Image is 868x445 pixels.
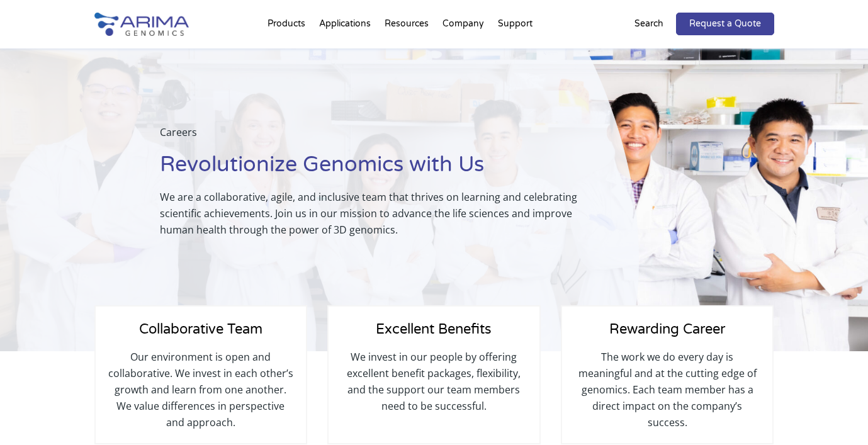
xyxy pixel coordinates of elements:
[676,13,774,35] a: Request a Quote
[160,189,607,238] p: We are a collaborative, agile, and inclusive team that thrives on learning and celebrating scient...
[94,13,189,36] img: Arima-Genomics-logo
[139,321,262,337] span: Collaborative Team
[108,349,293,431] p: Our environment is open and collaborative. We invest in each other’s growth and learn from one an...
[160,150,607,189] h1: Revolutionize Genomics with Us
[609,321,725,337] span: Rewarding Career
[376,321,492,337] span: Excellent Benefits
[575,349,760,431] p: The work we do every day is meaningful and at the cutting edge of genomics. Each team member has ...
[160,124,607,150] p: Careers
[341,349,526,414] p: We invest in our people by offering excellent benefit packages, flexibility, and the support our ...
[634,16,663,32] p: Search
